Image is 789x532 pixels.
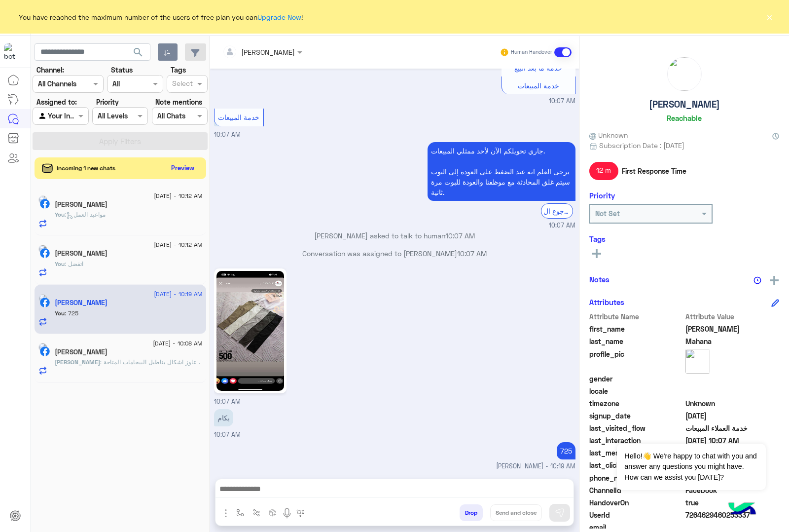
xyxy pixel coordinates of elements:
label: Channel: [36,65,64,75]
span: last_clicked_button [589,460,683,470]
h5: Mohamed Ayman [55,348,108,356]
button: search [126,43,150,65]
span: You [55,260,65,267]
h6: Attributes [589,298,624,306]
span: last_visited_flow [589,423,683,433]
label: Priority [96,97,119,107]
span: First Response Time [622,166,686,176]
span: Hello!👋 We're happy to chat with you and answer any questions you might have. How can we assist y... [617,444,765,490]
span: 10:07 AM [457,249,487,258]
img: create order [269,509,277,517]
span: 7264629460253337 [685,510,780,520]
span: You [55,211,65,218]
span: 10:07 AM [549,97,575,106]
a: Upgrade Now [257,13,301,21]
small: Human Handover [511,48,552,56]
span: 10:07 AM [214,431,241,438]
span: true [685,497,780,508]
span: first_name [589,324,683,334]
span: [DATE] - 10:19 AM [154,290,202,299]
img: Facebook [40,199,50,209]
span: locale [589,386,683,396]
h6: Tags [589,234,779,243]
span: 12 m [589,162,618,180]
span: last_message [589,448,683,458]
span: last_name [589,336,683,346]
img: send attachment [220,507,232,519]
img: 713415422032625 [4,43,22,61]
span: timezone [589,398,683,409]
span: HandoverOn [589,497,683,508]
button: select flow [232,504,249,521]
h6: Reachable [667,114,702,122]
span: You [55,309,65,317]
span: 10:07 AM [445,231,475,240]
button: Send and close [490,504,542,521]
span: gender [589,374,683,384]
span: 10:07 AM [214,398,241,405]
button: Preview [167,161,199,175]
span: 10:07 AM [549,221,575,230]
div: الرجوع ال Bot [541,203,573,219]
img: picture [38,245,47,254]
span: [PERSON_NAME] - 10:19 AM [496,462,575,471]
label: Assigned to: [36,97,77,107]
img: picture [38,195,47,204]
span: null [685,374,780,384]
h6: Priority [589,191,615,200]
img: Trigger scenario [252,509,260,517]
h5: [PERSON_NAME] [649,99,720,110]
span: [DATE] - 10:12 AM [154,191,202,200]
img: picture [668,57,701,91]
span: Subscription Date : [DATE] [599,140,684,151]
span: UserId [589,510,683,520]
img: send voice note [281,507,293,519]
img: Facebook [40,346,50,356]
span: profile_pic [589,349,683,372]
span: 2024-09-03T19:01:55.959Z [685,411,780,421]
span: null [685,386,780,396]
h5: Ahmed Edrees [55,249,108,258]
h5: خالد على [55,200,108,209]
span: خدمة المبيعات [518,81,559,90]
img: add [770,276,779,285]
span: اتفضل [65,260,83,267]
span: Incoming 1 new chats [57,164,115,173]
span: خدمة ما بعد البيع [514,64,562,72]
span: عاوز اشكال بناطيل البيجامات المتاحة . [100,358,200,366]
img: 521581880_1470982210695611_3426701877513109405_n.jpg [216,271,284,391]
span: last_interaction [589,435,683,446]
img: notes [753,276,761,284]
p: [PERSON_NAME] asked to talk to human [214,230,575,241]
h6: Notes [589,275,610,284]
span: Unknown [589,130,628,140]
img: picture [685,349,710,374]
button: Trigger scenario [249,504,265,521]
span: 10:07 AM [214,131,241,138]
img: select flow [236,509,244,517]
p: Conversation was assigned to [PERSON_NAME] [214,248,575,259]
span: ChannelId [589,485,683,495]
span: Mahana [685,336,780,346]
span: Mohamed [685,324,780,334]
label: Tags [171,65,186,75]
span: 0 [685,485,780,495]
h5: Mohamed Mahana [55,299,108,307]
button: Drop [460,504,483,521]
img: picture [38,294,47,303]
span: خدمة المبيعات [218,113,259,121]
span: signup_date [589,411,683,421]
p: 22/8/2025, 10:19 AM [557,442,575,459]
button: create order [265,504,281,521]
img: Facebook [40,248,50,258]
span: 725 [65,309,78,317]
span: : مواعيد العمل [65,211,106,218]
img: hulul-logo.png [725,493,759,527]
button: × [764,12,774,22]
img: make a call [296,509,304,517]
button: Apply Filters [33,132,208,150]
span: You have reached the maximum number of the users of free plan you can ! [19,12,303,22]
p: 22/8/2025, 10:07 AM [428,142,575,201]
p: 22/8/2025, 10:07 AM [214,409,233,426]
div: Select [171,78,193,91]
